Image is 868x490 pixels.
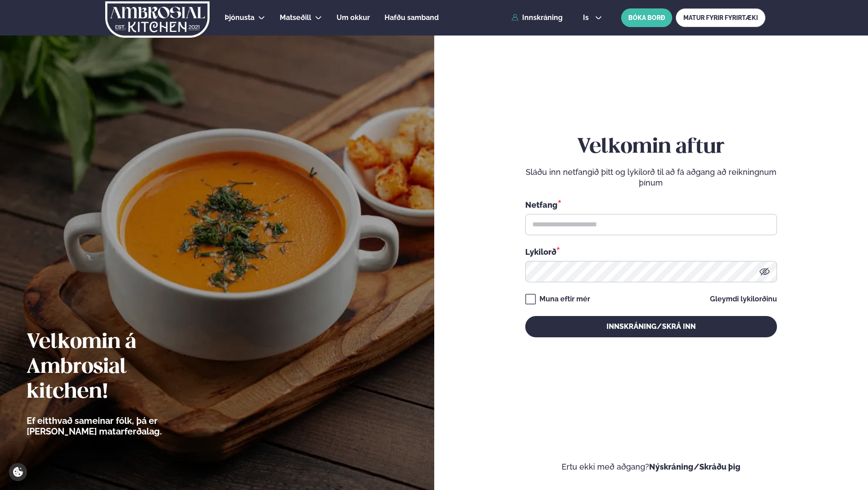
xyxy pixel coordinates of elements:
img: logo [104,1,210,38]
button: BÓKA BORÐ [621,8,672,27]
a: Nýskráning/Skráðu þig [649,462,741,471]
a: Cookie settings [9,463,27,481]
a: MATUR FYRIR FYRIRTÆKI [676,8,765,27]
button: is [576,14,609,21]
a: Þjónusta [225,12,254,23]
p: Ef eitthvað sameinar fólk, þá er [PERSON_NAME] matarferðalag. [27,415,211,437]
p: Sláðu inn netfangið þitt og lykilorð til að fá aðgang að reikningnum þínum [525,167,777,188]
a: Hafðu samband [384,12,439,23]
h2: Velkomin á Ambrosial kitchen! [27,330,211,405]
span: Matseðill [280,13,311,22]
a: Innskráning [511,14,563,22]
span: Hafðu samband [384,13,439,22]
span: is [583,14,591,21]
div: Lykilorð [525,246,777,257]
h2: Velkomin aftur [525,135,777,160]
a: Matseðill [280,12,311,23]
button: Innskráning/Skrá inn [525,316,777,337]
span: Þjónusta [225,13,254,22]
div: Netfang [525,199,777,210]
span: Um okkur [337,13,370,22]
p: Ertu ekki með aðgang? [461,462,842,472]
a: Gleymdi lykilorðinu [710,296,777,303]
a: Um okkur [337,12,370,23]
